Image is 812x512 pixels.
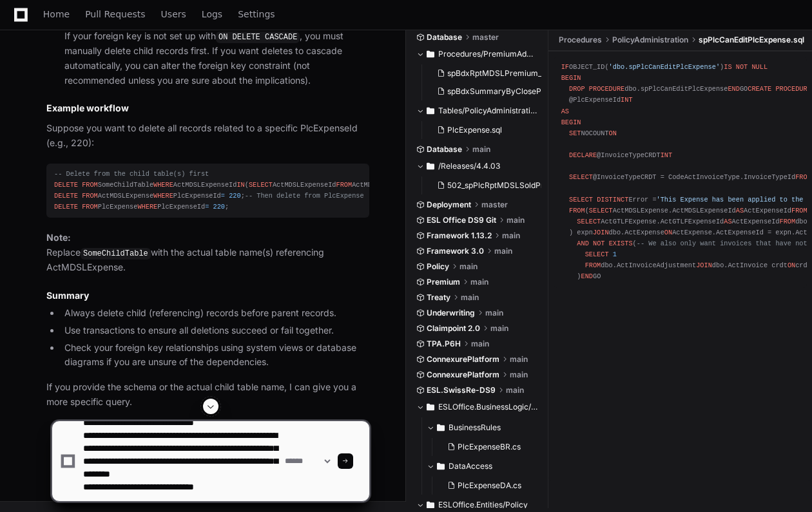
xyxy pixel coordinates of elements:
span: JOIN [696,261,712,269]
span: Settings [238,10,275,18]
span: FROM [82,192,98,200]
span: Pull Requests [85,10,145,18]
div: SomeChildTable ActMDSLExpenseId ( ActMDSLExpenseId ActMDSLExpense PlcExpenseId ); ActMDSLExpense ... [54,169,362,213]
span: BEGIN [561,118,581,126]
span: 1 [613,251,617,258]
span: WHERE [153,192,173,200]
span: Database [427,32,462,43]
span: spBdxRptMDSLPremium_FairmontExport.sql [447,68,610,79]
p: If your foreign key is not set up with , you must manually delete child records first. If you wan... [64,14,369,88]
span: SELECT [577,217,601,225]
span: SET [569,129,581,137]
span: SELECT [589,206,613,214]
span: AS [561,107,569,115]
span: ON [609,129,617,137]
span: Procedures [559,35,602,45]
span: ESL.SwissRe-DS9 [427,385,496,395]
span: AS [724,217,731,225]
span: Logs [202,10,222,18]
span: INT [661,151,672,159]
span: NULL [751,63,768,71]
span: DELETE [54,192,78,200]
span: SELECT [569,173,593,181]
span: Deployment [427,200,471,210]
span: SELECT [585,251,609,258]
span: main [485,308,503,318]
li: Check your foreign key relationships using system views or database diagrams if you are unsure of... [61,341,369,370]
button: spBdxSummaryByClosePeriod.sql [432,82,541,100]
strong: Note: [46,232,71,243]
span: ON [788,261,795,269]
span: PROCEDURE [589,85,624,93]
span: IN [237,181,244,189]
span: FROM [780,217,796,225]
button: ESLOffice.BusinessLogic/Policy [416,397,539,417]
span: Home [43,10,70,18]
code: SomeChildTable [81,248,151,260]
span: IS [724,63,731,71]
span: FROM [82,181,98,189]
span: main [510,370,528,380]
span: END [728,85,739,93]
span: /Releases/4.4.03 [438,161,500,171]
span: SELECT [249,181,273,189]
span: main [472,144,490,155]
span: FROM [585,261,601,269]
code: ON DELETE CASCADE [216,32,300,43]
p: If you provide the schema or the actual child table name, I can give you a more specific query. [46,380,369,410]
p: Suppose you want to delete all records related to a specific PlcExpenseId (e.g., 220): [46,121,369,151]
span: Framework 1.13.2 [427,231,492,241]
span: TPA.P6H [427,339,461,349]
span: FROM [791,206,807,214]
span: PROCEDURE [775,85,811,93]
span: main [471,339,489,349]
span: main [494,246,512,256]
span: Claimpoint 2.0 [427,323,480,334]
span: main [459,261,478,272]
span: master [481,200,508,210]
span: main [507,215,525,225]
span: Premium [427,277,460,287]
span: PolicyAdministration [612,35,688,45]
span: Users [161,10,186,18]
button: Procedures/PremiumAdministration [416,44,539,64]
span: Framework 3.0 [427,246,484,256]
svg: Directory [427,158,434,174]
span: IF [561,63,569,71]
li: Use transactions to ensure all deletions succeed or fail together. [61,323,369,338]
span: main [461,292,479,303]
span: ConnexurePlatform [427,354,499,365]
span: main [470,277,488,287]
span: main [510,354,528,365]
button: /Releases/4.4.03 [416,156,539,176]
span: SELECT [569,195,593,203]
span: 220 [229,192,240,200]
h3: Summary [46,289,369,302]
span: main [506,385,524,395]
span: DELETE [54,181,78,189]
span: DECLARE [569,151,597,159]
span: master [472,32,499,43]
p: Replace with the actual table name(s) referencing ActMDSLExpense. [46,231,369,275]
span: CREATE [748,85,771,93]
button: 502_spPlcRptMDSLSoldPremiumBdxExport.sql [432,176,541,194]
span: main [502,231,520,241]
span: DISTINCT [597,195,628,203]
span: DELETE [54,203,78,211]
svg: Directory [427,103,434,119]
span: 'dbo.spPlcCanEditPlcExpense' [609,63,720,71]
span: Database [427,144,462,155]
span: spPlcCanEditPlcExpense.sql [699,35,804,45]
li: Always delete child (referencing) records before parent records. [61,306,369,321]
button: Tables/PolicyAdministration [416,100,539,121]
span: FROM [82,203,98,211]
span: Policy [427,261,449,272]
span: Underwriting [427,308,475,318]
span: ConnexurePlatform [427,370,499,380]
span: ON [664,228,672,236]
div: OBJECT_ID( ) dbo.spPlcCanEditPlcExpense GO dbo.spPlcCanEditPlcExpense @PlcExpenseId NOCOUNT @Invo... [561,62,799,283]
span: Treaty [427,292,450,303]
button: PlcExpense.sql [432,121,531,139]
span: JOIN [593,228,609,236]
span: Procedures/PremiumAdministration [438,49,539,59]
